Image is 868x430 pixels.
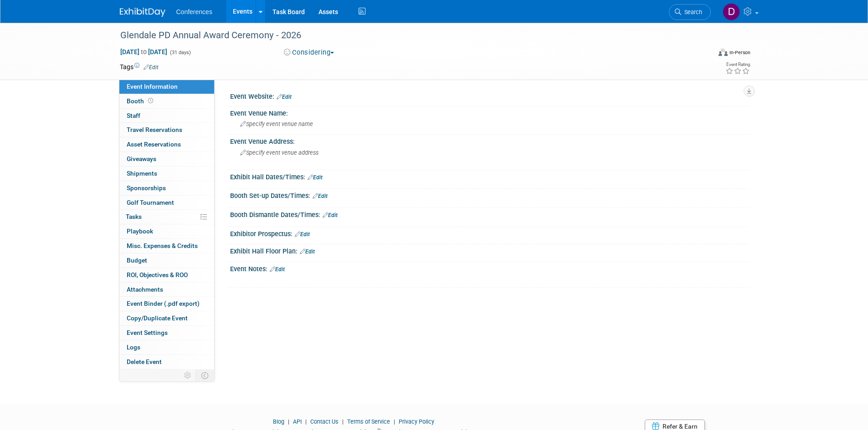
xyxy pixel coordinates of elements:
img: ExhibitDay [120,8,165,17]
span: | [340,418,346,425]
a: Privacy Policy [399,418,434,425]
a: Misc. Expenses & Credits [119,239,214,253]
a: Copy/Duplicate Event [119,311,214,325]
a: Terms of Service [347,418,390,425]
a: Tasks [119,210,214,224]
span: Misc. Expenses & Credits [127,242,198,249]
a: Staff [119,109,214,123]
span: Giveaways [127,155,156,162]
a: Logs [119,340,214,354]
div: Event Website: [230,90,749,101]
div: Booth Dismantle Dates/Times: [230,208,749,220]
span: Budget [127,257,147,264]
span: | [303,418,309,425]
a: Golf Tournament [119,196,214,210]
span: Event Binder (.pdf export) [127,300,200,307]
span: to [139,48,148,56]
a: Travel Reservations [119,123,214,137]
a: Edit [300,248,315,255]
div: Exhibit Hall Floor Plan: [230,244,749,256]
span: Golf Tournament [127,199,174,206]
span: Specify event venue name [240,121,313,127]
div: Event Venue Name: [230,106,749,118]
a: Delete Event [119,355,214,369]
span: Tasks [126,213,142,220]
span: Travel Reservations [127,126,182,133]
a: Edit [270,266,285,273]
div: Event Venue Address: [230,135,749,146]
a: Edit [323,212,338,218]
div: Exhibit Hall Dates/Times: [230,170,749,182]
span: [DATE] [DATE] [120,48,168,56]
span: (31 days) [169,50,191,56]
a: Event Binder (.pdf export) [119,297,214,311]
a: Edit [308,174,323,181]
span: Booth not reserved yet [146,97,155,104]
div: Event Rating [725,62,750,67]
a: Asset Reservations [119,137,214,152]
span: Specify event venue address [240,149,318,156]
a: Event Information [119,80,214,94]
a: Edit [295,231,310,238]
span: Copy/Duplicate Event [127,314,188,322]
span: Event Information [127,83,178,90]
span: Asset Reservations [127,141,181,148]
span: Staff [127,112,140,119]
a: Shipments [119,167,214,181]
a: Blog [273,418,284,425]
a: Giveaways [119,152,214,166]
span: | [286,418,292,425]
span: ROI, Objectives & ROO [127,271,188,278]
a: Playbook [119,224,214,238]
span: Shipments [127,170,157,177]
a: Event Settings [119,326,214,340]
td: Toggle Event Tabs [195,369,214,381]
span: Playbook [127,228,153,235]
a: Edit [277,94,292,100]
a: ROI, Objectives & ROO [119,268,214,282]
span: Booth [127,97,155,105]
span: Delete Event [127,358,162,365]
a: Contact Us [310,418,339,425]
a: Attachments [119,283,214,297]
td: Personalize Event Tab Strip [180,369,196,381]
div: Event Notes: [230,262,749,274]
button: Considering [281,48,338,57]
a: Edit [313,193,328,199]
a: Search [669,4,711,20]
span: | [391,418,397,425]
img: Format-Inperson.png [719,49,728,56]
div: In-Person [729,49,750,56]
div: Glendale PD Annual Award Ceremony - 2026 [117,27,697,44]
a: Booth [119,94,214,108]
span: Search [681,9,702,15]
a: Edit [144,64,159,71]
a: Sponsorships [119,181,214,195]
div: Event Format [657,47,751,61]
span: Sponsorships [127,184,166,192]
a: Budget [119,253,214,268]
td: Tags [120,62,159,71]
span: Conferences [176,8,212,15]
div: Exhibitor Prospectus: [230,227,749,239]
span: Logs [127,344,140,351]
span: Event Settings [127,329,168,336]
img: Diane Arabia [723,3,740,20]
div: Booth Set-up Dates/Times: [230,189,749,201]
span: Attachments [127,286,163,293]
a: API [293,418,302,425]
